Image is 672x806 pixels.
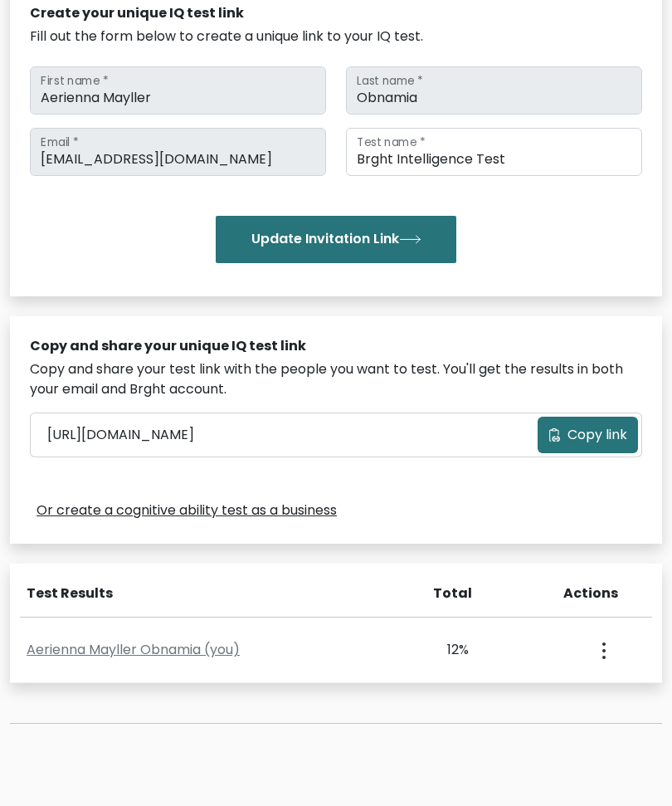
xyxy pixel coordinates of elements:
[563,584,652,604] div: Actions
[346,129,642,177] input: Test name
[346,67,642,115] input: Last name
[30,337,642,357] div: Copy and share your unique IQ test link
[216,217,456,263] button: Update Invitation Link
[30,67,326,115] input: First name
[30,129,326,177] input: Email
[401,584,472,604] div: Total
[399,641,469,661] div: 12%
[27,641,240,660] a: Aerienna Mayller Obnamia (you)
[538,418,638,455] button: Copy link
[37,501,337,521] a: Or create a cognitive ability test as a business
[30,360,642,400] div: Copy and share your test link with the people you want to test. You'll get the results in both yo...
[27,584,381,604] div: Test Results
[567,426,627,446] span: Copy link
[30,4,642,24] div: Create your unique IQ test link
[30,27,642,47] div: Fill out the form below to create a unique link to your IQ test.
